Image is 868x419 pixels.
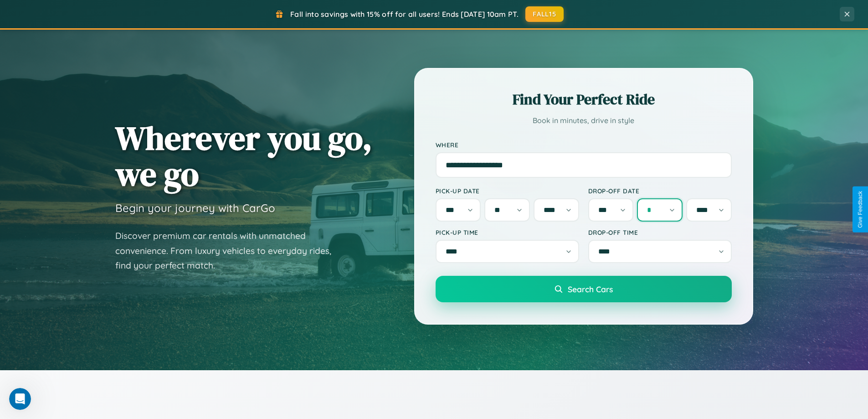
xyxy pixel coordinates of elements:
label: Pick-up Date [436,187,579,195]
div: Give Feedback [857,191,863,228]
span: Search Cars [568,284,613,294]
label: Drop-off Date [588,187,732,195]
p: Discover premium car rentals with unmatched convenience. From luxury vehicles to everyday rides, ... [115,228,343,273]
h3: Begin your journey with CarGo [115,201,275,215]
button: FALL15 [525,6,564,22]
label: Where [436,141,732,149]
p: Book in minutes, drive in style [436,114,732,127]
button: Search Cars [436,276,732,302]
iframe: Intercom live chat [9,388,31,410]
h2: Find Your Perfect Ride [436,89,732,109]
span: Fall into savings with 15% off for all users! Ends [DATE] 10am PT. [290,10,519,19]
label: Pick-up Time [436,228,579,236]
h1: Wherever you go, we go [115,120,372,192]
label: Drop-off Time [588,228,732,236]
